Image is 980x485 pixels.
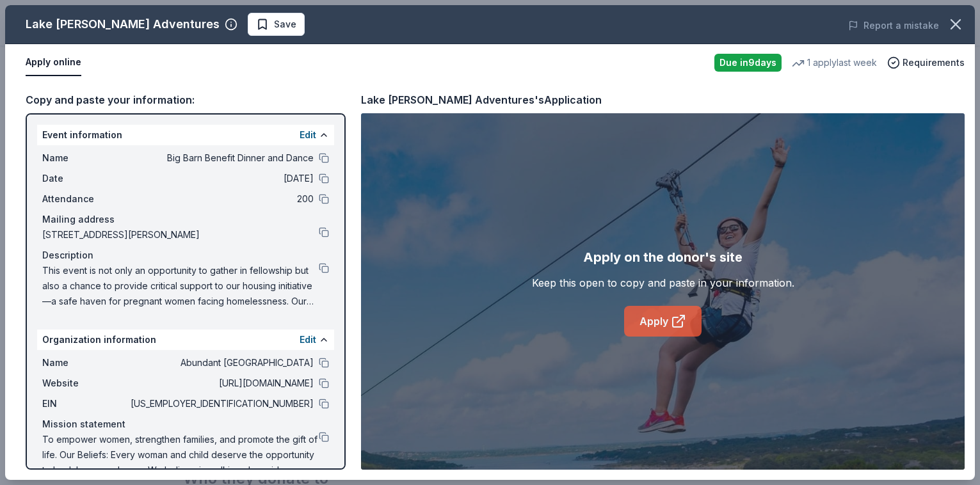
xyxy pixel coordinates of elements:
span: Name [42,355,128,370]
button: Apply online [26,49,81,76]
span: EIN [42,396,128,411]
div: Description [42,248,329,263]
button: Edit [300,127,316,143]
div: Keep this open to copy and paste in your information. [532,275,794,290]
span: This event is not only an opportunity to gather in fellowship but also a chance to provide critic... [42,263,319,309]
button: Report a mistake [848,18,939,33]
div: Copy and paste your information: [26,91,346,108]
div: Due in 9 days [714,54,782,72]
div: 1 apply last week [792,55,877,70]
span: Website [42,376,128,391]
span: Big Barn Benefit Dinner and Dance [128,150,314,166]
button: Edit [300,332,316,347]
div: Mailing address [42,212,329,227]
span: To empower women, strengthen families, and promote the gift of life. Our Beliefs: Every woman and... [42,432,319,478]
div: Lake [PERSON_NAME] Adventures [26,14,220,35]
span: [URL][DOMAIN_NAME] [128,376,314,391]
span: [STREET_ADDRESS][PERSON_NAME] [42,227,319,242]
div: Lake [PERSON_NAME] Adventures's Application [361,91,602,108]
span: Attendance [42,191,128,207]
span: 200 [128,191,314,207]
span: [DATE] [128,171,314,186]
span: Requirements [903,55,965,70]
span: [US_EMPLOYER_IDENTIFICATION_NUMBER] [128,396,314,411]
div: Mission statement [42,417,329,432]
a: Apply [624,306,702,337]
span: Abundant [GEOGRAPHIC_DATA] [128,355,314,370]
div: Organization information [37,330,334,350]
div: Apply on the donor's site [583,247,743,267]
div: Event information [37,125,334,145]
button: Requirements [887,55,965,70]
span: Save [274,17,296,32]
span: Name [42,150,128,166]
span: Date [42,171,128,186]
button: Save [248,13,305,36]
